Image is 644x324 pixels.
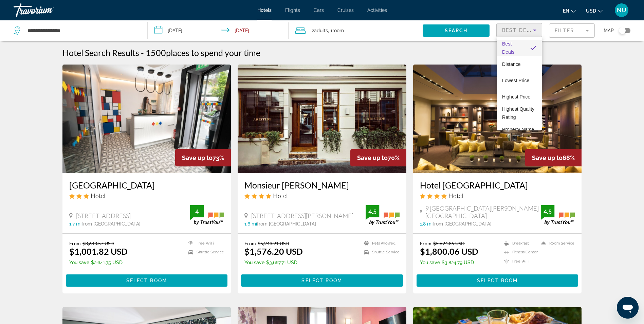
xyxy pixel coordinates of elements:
[502,61,520,67] span: Distance
[502,94,530,100] span: Highest Price
[502,106,534,120] span: Highest Quality Rating
[497,37,542,130] div: Sort by
[502,78,529,83] span: Lowest Price
[617,297,639,319] iframe: Button to launch messaging window
[502,127,534,132] span: Property Name
[502,41,514,55] span: Best Deals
